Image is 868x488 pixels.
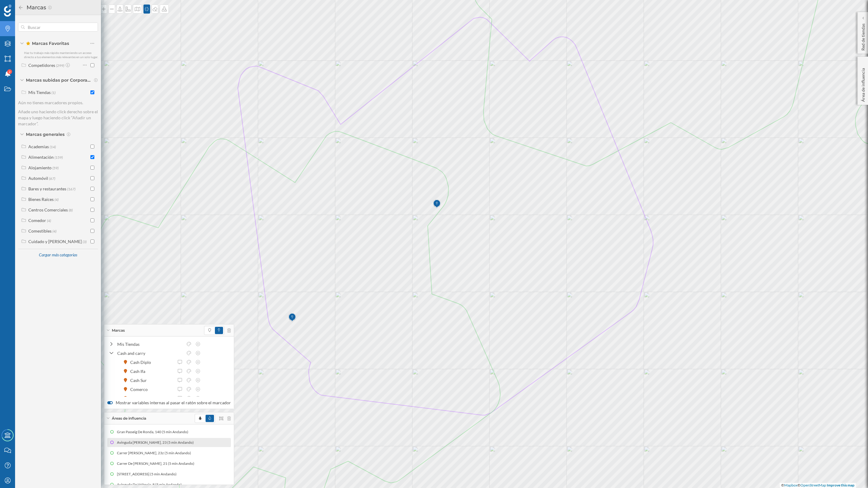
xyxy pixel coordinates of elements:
[55,197,58,202] span: (4)
[130,395,148,402] div: Gmcash
[433,198,441,210] img: Marker
[117,350,183,356] div: Cash and carry
[56,63,64,68] span: (299)
[112,416,146,421] span: Áreas de influencia
[130,377,150,383] div: Cash Sur
[9,69,11,75] span: 2
[55,155,63,160] span: (159)
[117,450,194,456] div: Carrer [PERSON_NAME], 23z (5 min Andando)
[117,341,183,347] div: Mis Tiendas
[28,197,54,202] div: Bienes Raíces
[28,207,68,212] div: Centros Comerciales
[67,186,75,191] span: (167)
[117,482,185,488] div: Avinguda De València, 8 (5 min Andando)
[28,186,66,191] div: Bares y restaurantes
[107,400,231,406] label: Mostrar variables internas al pasar el ratón sobre el marcador
[26,77,92,83] span: Marcas subidas por Corporación Alimentaria Guissona (BonÀrea)
[28,239,82,244] div: Cuidado y [PERSON_NAME]
[28,155,54,160] div: Alimentación
[800,483,826,487] a: OpenStreetMap
[117,429,191,435] div: Gran Passeig De Ronda, 140 (5 min Andando)
[130,359,154,365] div: Cash Diplo
[28,228,52,233] div: Comestibles
[827,483,854,487] a: Improve this map
[49,176,55,181] span: (67)
[83,239,86,244] span: (3)
[130,386,151,393] div: Comerco
[52,228,56,233] span: (4)
[117,461,197,467] div: Carrer De [PERSON_NAME], 21 (5 min Andando)
[117,471,180,477] div: [STREET_ADDRESS] (5 min Andando)
[35,250,80,260] div: Cargar más categorías
[28,63,55,68] div: Competidores
[784,483,797,487] a: Mapbox
[28,90,51,95] div: Mis Tiendas
[4,5,11,17] img: Geoblink Logo
[26,40,69,46] span: Marcas Favoritas
[26,131,64,137] span: Marcas generales
[780,483,856,488] div: © ©
[50,144,56,149] span: (14)
[69,207,73,212] span: (8)
[12,4,33,10] span: Soporte
[28,176,48,181] div: Automóvil
[52,90,55,95] span: (1)
[28,218,46,223] div: Comedor
[28,165,52,170] div: Alojamiento
[28,144,49,149] div: Academias
[860,66,866,102] p: Área de influencia
[47,218,51,223] span: (4)
[24,51,98,59] span: Haz tu trabajo más rápido manteniendo un acceso directo a tus elementos más relevantes en un solo...
[112,328,125,333] span: Marcas
[130,368,148,374] div: Cash Ifa
[52,165,58,170] span: (59)
[18,100,98,106] p: Aún no tienes marcadores propios.
[18,109,98,127] p: Añade uno haciendo click derecho sobre el mapa y luego haciendo click “Añadir un marcador”.
[24,3,48,12] h2: Marcas
[117,440,197,446] div: Avinguda [PERSON_NAME], 23 (5 min Andando)
[860,21,866,51] p: Red de tiendas
[288,311,296,324] img: Marker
